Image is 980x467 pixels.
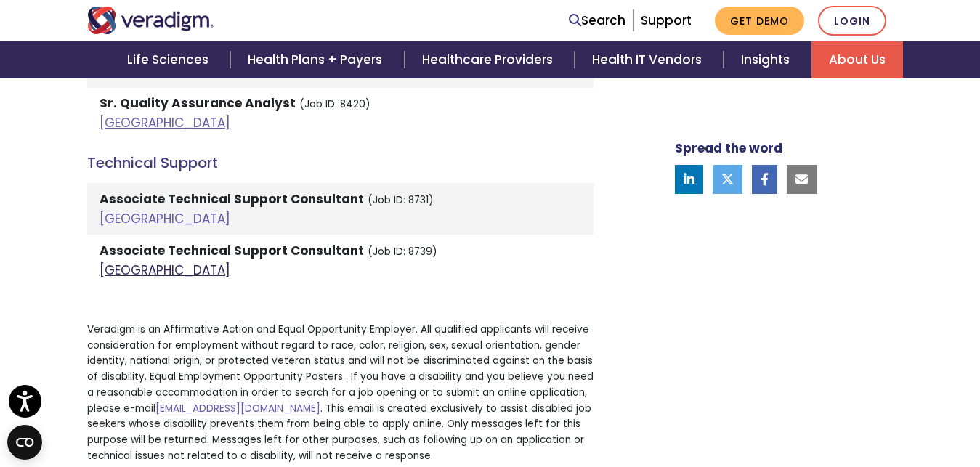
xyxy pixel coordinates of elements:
[724,41,811,78] a: Insights
[715,7,804,35] a: Get Demo
[110,41,230,78] a: Life Sciences
[100,210,230,227] a: [GEOGRAPHIC_DATA]
[87,322,594,464] p: Veradigm is an Affirmative Action and Equal Opportunity Employer. All qualified applicants will r...
[368,193,434,207] small: (Job ID: 8731)
[100,190,364,208] strong: Associate Technical Support Consultant
[7,425,42,460] button: Open CMP widget
[299,97,370,111] small: (Job ID: 8420)
[675,139,782,157] strong: Spread the word
[575,41,724,78] a: Health IT Vendors
[818,6,886,36] a: Login
[87,7,214,34] img: Veradigm logo
[230,41,404,78] a: Health Plans + Payers
[100,261,230,279] a: [GEOGRAPHIC_DATA]
[100,114,230,131] a: [GEOGRAPHIC_DATA]
[405,41,575,78] a: Healthcare Providers
[811,41,903,78] a: About Us
[87,154,594,171] h4: Technical Support
[100,242,364,259] strong: Associate Technical Support Consultant
[100,94,296,112] strong: Sr. Quality Assurance Analyst
[155,402,320,415] a: [EMAIL_ADDRESS][DOMAIN_NAME]
[100,62,230,80] a: [GEOGRAPHIC_DATA]
[641,12,692,29] a: Support
[569,11,625,31] a: Search
[368,245,437,259] small: (Job ID: 8739)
